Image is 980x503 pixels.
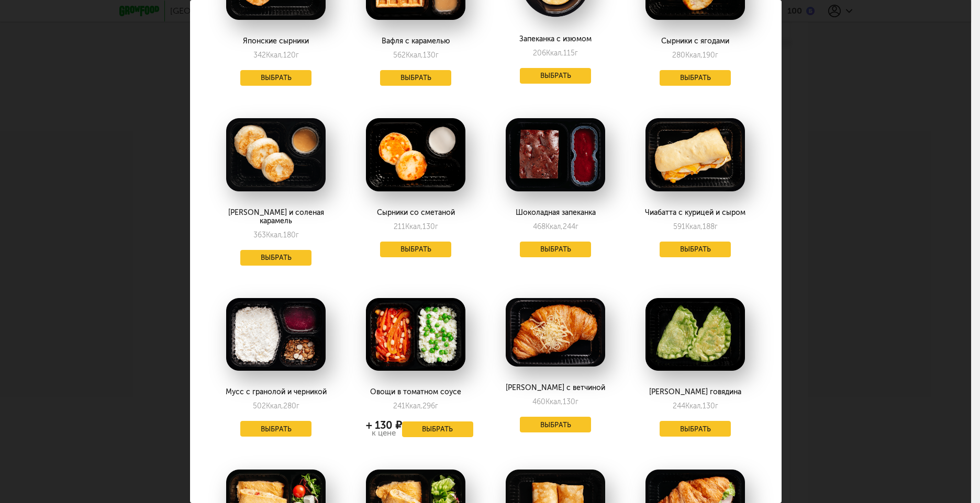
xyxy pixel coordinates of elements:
[685,402,703,410] span: Ккал,
[405,402,422,410] span: Ккал,
[266,231,283,239] span: Ккал,
[638,37,752,45] div: Сырники с ягодами
[226,118,326,191] img: big_eqx7M5hQj0AiPcM4.png
[436,51,439,60] span: г
[296,402,299,410] span: г
[380,242,451,257] button: Выбрать
[266,402,283,410] span: Ккал,
[358,209,473,217] div: Сырники со сметаной
[520,242,591,257] button: Выбрать
[660,70,731,86] button: Выбрать
[533,49,578,58] div: 206 115
[218,209,333,225] div: [PERSON_NAME] и соленая карамель
[406,51,423,60] span: Ккал,
[366,429,402,437] div: к цене
[218,37,333,45] div: Японские сырники
[575,397,578,406] span: г
[240,421,311,437] button: Выбрать
[715,402,718,410] span: г
[226,298,326,371] img: big_oNJ7c1XGuxDSvFDf.png
[532,397,578,406] div: 460 130
[218,388,333,396] div: Мусс с гранолой и черникой
[358,37,473,45] div: Вафля с карамелью
[498,384,612,392] div: [PERSON_NAME] с ветчиной
[673,402,718,410] div: 244 130
[545,222,563,231] span: Ккал,
[672,51,718,60] div: 280 190
[660,421,731,437] button: Выбрать
[435,222,438,231] span: г
[253,402,299,410] div: 502 280
[253,231,299,239] div: 363 180
[533,222,578,231] div: 468 244
[685,222,703,231] span: Ккал,
[506,298,605,367] img: big_14ELlZKmpzvjkNI9.png
[266,51,283,60] span: Ккал,
[520,417,591,432] button: Выбрать
[645,118,745,191] img: big_psj8Nh3MtzDMxZNy.png
[685,51,703,60] span: Ккал,
[546,49,563,58] span: Ккал,
[240,250,311,266] button: Выбрать
[575,222,578,231] span: г
[394,222,438,231] div: 211 130
[645,298,745,371] img: big_i3vRGv5TYrBXznEe.png
[638,388,752,396] div: [PERSON_NAME] говядина
[638,209,752,217] div: Чиабатта с курицей и сыром
[296,231,299,239] span: г
[498,209,612,217] div: Шоколадная запеканка
[545,397,563,406] span: Ккал,
[673,222,718,231] div: 591 188
[520,68,591,84] button: Выбрать
[498,35,612,43] div: Запеканка с изюмом
[575,49,578,58] span: г
[380,70,451,86] button: Выбрать
[253,51,299,60] div: 342 120
[366,298,465,371] img: big_mOe8z449M5M7lfOZ.png
[366,118,465,191] img: big_8CrUXvGrGHgQr12N.png
[393,51,439,60] div: 562 130
[506,118,605,191] img: big_F601vpJp5Wf4Dgz5.png
[393,402,438,410] div: 241 296
[435,402,438,410] span: г
[358,388,473,396] div: Овощи в томатном соусе
[296,51,299,60] span: г
[366,421,402,429] div: + 130 ₽
[240,70,311,86] button: Выбрать
[660,242,731,257] button: Выбрать
[405,222,422,231] span: Ккал,
[715,222,718,231] span: г
[402,421,473,437] button: Выбрать
[715,51,718,60] span: г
